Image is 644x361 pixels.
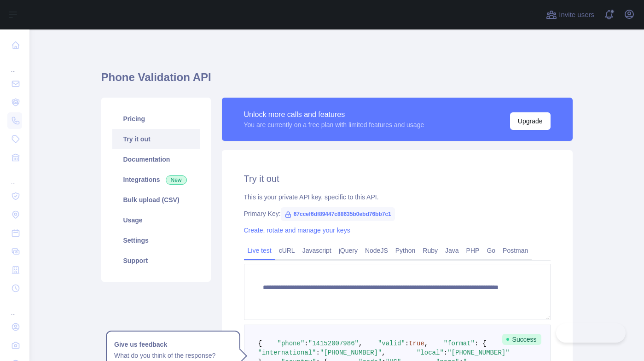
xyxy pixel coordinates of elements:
[499,243,532,258] a: Postman
[244,109,424,120] div: Unlock more calls and features
[244,227,350,234] a: Create, rotate and manage your keys
[417,349,444,356] span: "local"
[299,243,335,258] a: Javascript
[510,112,551,130] button: Upgrade
[405,340,409,347] span: :
[7,298,22,317] div: ...
[114,350,232,361] p: What do you think of the response?
[244,243,275,258] a: Live test
[7,168,22,186] div: ...
[544,7,596,22] button: Invite users
[556,323,626,343] iframe: Toggle Customer Support
[244,192,551,202] div: This is your private API key, specific to this API.
[114,339,232,350] h1: Give us feedback
[281,207,395,221] span: 67ccef6df89447c88635b0ebd76bb7c1
[320,349,382,356] span: "[PHONE_NUMBER]"
[463,243,483,258] a: PHP
[409,340,424,347] span: true
[112,190,200,210] a: Bulk upload (CSV)
[447,349,509,356] span: "[PHONE_NUMBER]"
[112,210,200,230] a: Usage
[112,109,200,129] a: Pricing
[419,243,441,258] a: Ruby
[244,120,424,129] div: You are currently on a free plan with limited features and usage
[308,340,359,347] span: "14152007986"
[359,340,362,347] span: ,
[316,349,320,356] span: :
[166,175,187,185] span: New
[382,349,385,356] span: ,
[244,209,551,218] div: Primary Key:
[275,243,299,258] a: cURL
[502,334,541,345] span: Success
[101,70,573,92] h1: Phone Validation API
[361,243,392,258] a: NodeJS
[378,340,405,347] span: "valid"
[244,172,551,185] h2: Try it out
[258,340,262,347] span: {
[483,243,499,258] a: Go
[444,340,475,347] span: "format"
[444,349,447,356] span: :
[112,169,200,190] a: Integrations New
[112,129,200,149] a: Try it out
[258,349,316,356] span: "international"
[112,149,200,169] a: Documentation
[112,230,200,250] a: Settings
[7,55,22,74] div: ...
[424,340,428,347] span: ,
[304,340,308,347] span: :
[335,243,361,258] a: jQuery
[278,340,305,347] span: "phone"
[392,243,419,258] a: Python
[112,250,200,271] a: Support
[559,10,594,20] span: Invite users
[441,243,463,258] a: Java
[475,340,486,347] span: : {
